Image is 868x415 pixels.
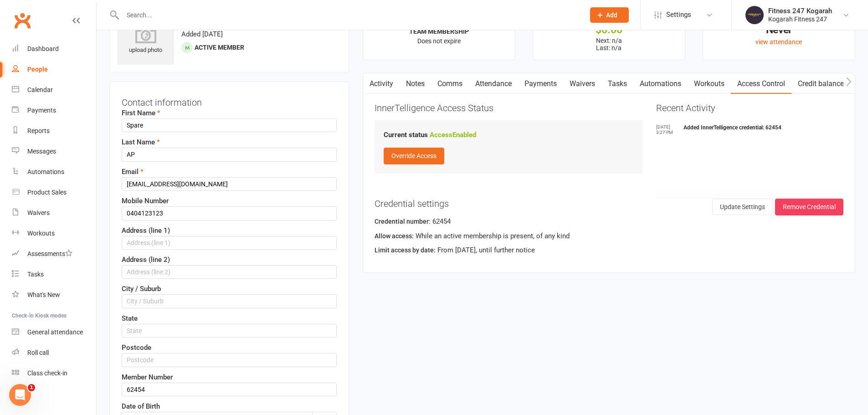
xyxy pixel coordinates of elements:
div: While an active membership is present, of any kind [375,231,843,245]
div: What's New [27,291,60,298]
label: First Name [122,108,160,118]
div: 62454 [375,216,843,230]
label: Credential number: [375,216,431,226]
a: Payments [12,100,96,121]
div: $0.00 [541,25,677,35]
h3: InnerTelligence Access Status [375,103,642,113]
div: Payments [27,107,56,114]
h3: Recent Activity [656,103,843,113]
span: 1 [28,384,35,391]
span: Active member [195,44,244,51]
div: Class check-in [27,369,67,377]
a: view attendance [755,38,802,46]
a: Access Control [731,73,791,94]
time: Added [DATE] [181,30,223,38]
a: Automations [12,162,96,182]
input: Mobile Number [122,206,337,220]
label: Member Number [122,372,173,383]
a: Assessments [12,244,96,264]
label: City / Suburb [122,283,161,294]
a: Messages [12,141,96,162]
div: Never [711,25,847,35]
div: Product Sales [27,189,67,196]
button: Update Settings [712,199,773,215]
label: Date of Birth [122,401,160,412]
div: Kogarah Fitness 247 [768,15,832,23]
a: Activity [363,73,400,94]
input: Address (line 1) [122,236,337,250]
div: General attendance [27,328,83,336]
label: State [122,313,138,324]
a: General attendance kiosk mode [12,322,96,343]
a: Automations [633,73,688,94]
span: Add [606,11,617,19]
div: People [27,66,48,73]
label: Mobile Number [122,195,169,206]
label: Allow access: [375,231,414,241]
time: [DATE] 3:27 PM [656,124,679,135]
input: Address (line 2) [122,265,337,279]
div: Dashboard [27,45,59,52]
div: Assessments [27,250,72,257]
button: Remove Credential [775,199,843,215]
div: Tasks [27,271,44,278]
input: Postcode [122,353,337,367]
div: Calendar [27,86,53,93]
h3: Contact information [122,94,337,108]
label: Address (line 1) [122,225,170,236]
label: Limit access by date: [375,245,436,255]
p: Next: n/a Last: n/a [541,37,677,51]
label: Address (line 2) [122,254,170,265]
input: First Name [122,118,337,132]
div: Workouts [27,230,55,237]
a: Tasks [601,73,633,94]
div: Automations [27,168,64,175]
button: Add [590,7,629,23]
input: City / Suburb [122,294,337,308]
a: Class kiosk mode [12,363,96,384]
div: Messages [27,148,56,155]
input: Search... [120,9,578,21]
a: Reports [12,121,96,141]
a: Credit balance [791,73,850,94]
div: Fitness 247 Kogarah [768,7,832,15]
a: Notes [400,73,431,94]
div: upload photo [117,25,174,55]
strong: Current status [384,131,428,139]
button: Override Access [384,148,444,164]
a: Roll call [12,343,96,363]
a: Product Sales [12,182,96,203]
a: People [12,59,96,80]
a: Tasks [12,264,96,285]
iframe: Intercom live chat [9,384,31,406]
a: Waivers [563,73,601,94]
label: Postcode [122,342,151,353]
strong: Access Enabled [430,131,476,139]
input: State [122,324,337,338]
input: Email [122,177,337,191]
a: Dashboard [12,39,96,59]
input: Last Name [122,148,337,161]
a: Clubworx [11,9,34,32]
div: Reports [27,127,50,134]
a: Payments [518,73,563,94]
img: thumb_image1749097489.png [745,6,764,24]
div: From [DATE], until further notice [375,245,843,259]
span: Settings [666,5,691,25]
a: Comms [431,73,469,94]
div: Waivers [27,209,50,216]
h3: Credential settings [375,199,843,209]
li: Added InnerTelligence credential: 62454 [656,124,843,137]
input: Member Number [122,383,337,396]
a: Waivers [12,203,96,223]
label: Last Name [122,137,160,148]
a: Workouts [12,223,96,244]
strong: TEAM MEMBERSHIP [409,28,469,35]
span: Does not expire [417,37,461,45]
a: Workouts [688,73,731,94]
a: Calendar [12,80,96,100]
a: Attendance [469,73,518,94]
div: Roll call [27,349,49,356]
label: Email [122,166,144,177]
a: What's New [12,285,96,305]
